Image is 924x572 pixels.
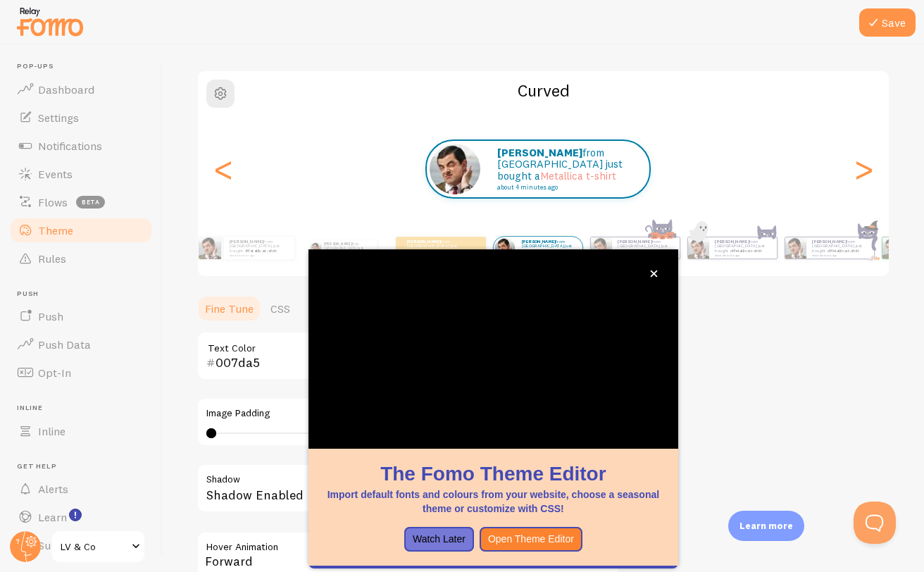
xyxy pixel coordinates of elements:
[15,4,85,39] img: fomo-relay-logo-orange.svg
[494,237,515,258] img: Fomo
[61,538,127,555] span: LV & Co
[8,302,154,330] a: Push
[8,216,154,244] a: Theme
[324,242,352,246] strong: [PERSON_NAME]
[882,237,904,259] img: Fomo
[38,510,67,524] span: Learn
[198,80,889,101] h2: Curved
[324,240,371,256] p: from [GEOGRAPHIC_DATA] just bought a
[715,239,771,256] p: from [GEOGRAPHIC_DATA] just bought a
[215,118,232,220] div: Previous slide
[325,460,661,487] h1: The Fomo Theme Editor
[51,530,146,564] a: LV & Co
[246,248,277,254] a: Metallica t-shirt
[830,248,860,254] a: Metallica t-shirt
[591,237,612,259] img: Fomo
[206,407,609,420] label: Image Padding
[17,290,154,299] span: Push
[497,147,635,191] p: from [GEOGRAPHIC_DATA] just bought a
[407,239,463,256] p: from [GEOGRAPHIC_DATA] just bought a
[812,239,846,244] strong: [PERSON_NAME]
[325,487,661,516] p: Import default fonts and colours from your website, choose a seasonal theme or customize with CSS!
[497,184,631,191] small: about 4 minutes ago
[404,527,474,552] button: Watch Later
[855,118,872,220] div: Next slide
[199,237,221,259] img: Fomo
[38,111,79,125] span: Settings
[8,75,154,104] a: Dashboard
[8,503,154,531] a: Learn
[715,239,749,244] strong: [PERSON_NAME]
[38,337,91,352] span: Push Data
[8,160,154,188] a: Events
[732,248,763,254] a: Metallica t-shirt
[262,294,299,323] a: CSS
[8,104,154,132] a: Settings
[540,169,616,182] a: Metallica t-shirt
[38,366,71,380] span: Opt-In
[8,244,154,273] a: Rules
[311,242,322,254] img: Fomo
[38,424,65,438] span: Inline
[854,502,896,544] iframe: Help Scout Beacon - Open
[17,404,154,413] span: Inline
[230,239,263,244] strong: [PERSON_NAME]
[688,237,709,259] img: Fomo
[618,239,674,256] p: from [GEOGRAPHIC_DATA] just bought a
[38,195,68,209] span: Flows
[8,132,154,160] a: Notifications
[739,519,793,533] p: Learn more
[407,239,441,244] strong: [PERSON_NAME]
[480,527,582,552] button: Open Theme Editor
[635,248,666,254] a: Metallica t-shirt
[8,417,154,445] a: Inline
[38,251,66,266] span: Rules
[497,146,582,159] strong: [PERSON_NAME]
[8,359,154,387] a: Opt-In
[38,167,73,181] span: Events
[38,82,94,97] span: Dashboard
[69,509,82,521] svg: <p>Watch New Feature Tutorials!</p>
[38,223,73,237] span: Theme
[715,254,770,256] small: about 4 minutes ago
[17,462,154,471] span: Get Help
[17,62,154,71] span: Pop-ups
[38,482,68,496] span: Alerts
[8,330,154,359] a: Push Data
[38,139,102,153] span: Notifications
[728,511,804,541] div: Learn more
[38,309,63,323] span: Push
[539,248,569,254] a: Metallica t-shirt
[76,196,105,209] span: beta
[785,237,806,259] img: Fomo
[812,239,868,256] p: from [GEOGRAPHIC_DATA] just bought a
[230,239,289,256] p: from [GEOGRAPHIC_DATA] just bought a
[812,254,867,256] small: about 4 minutes ago
[196,464,619,515] div: Shadow Enabled
[8,188,154,216] a: Flows beta
[424,248,454,254] a: Metallica t-shirt
[8,475,154,503] a: Alerts
[196,294,262,323] a: Fine Tune
[522,239,556,244] strong: [PERSON_NAME]
[308,249,678,568] div: The Fomo Theme EditorImport default fonts and colours from your website, choose a seasonal theme ...
[430,144,480,194] img: Fomo
[647,266,661,281] button: close,
[230,254,287,256] small: about 4 minutes ago
[618,239,651,244] strong: [PERSON_NAME]
[522,239,577,256] p: from [GEOGRAPHIC_DATA] just bought a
